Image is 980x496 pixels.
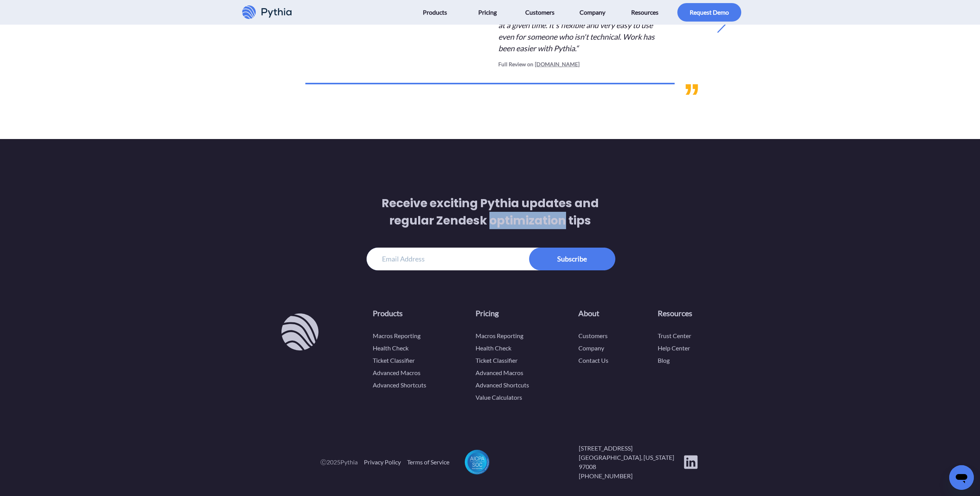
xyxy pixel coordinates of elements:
[579,453,683,471] p: [GEOGRAPHIC_DATA], [US_STATE] 97008
[578,332,608,339] a: Customers
[476,381,529,389] a: Advanced Shortcuts
[658,344,690,352] a: Help Center
[373,357,415,364] a: Ticket Classifier
[631,6,658,18] span: Resources
[658,357,670,364] a: Blog
[476,332,523,339] a: Macros Reporting
[281,313,316,350] a: Pythia
[373,308,403,318] a: Products
[579,471,683,481] a: [PHONE_NUMBER]
[579,444,683,453] p: [STREET_ADDRESS]
[478,6,497,18] span: Pricing
[373,344,409,352] a: Health Check
[476,394,522,401] a: Value Calculators
[949,465,974,490] iframe: Button to launch messaging window
[367,194,614,248] h3: Receive exciting Pythia updates and regular Zendesk optimization tips
[580,6,605,18] span: Company
[578,308,599,318] a: About
[373,369,420,376] a: Advanced Macros
[407,457,449,467] a: Terms of Service
[476,369,523,376] a: Advanced Macros
[476,357,518,364] a: Ticket Classifier
[578,357,608,364] a: Contact Us
[658,308,692,318] a: Resources
[525,6,554,18] span: Customers
[373,332,420,339] a: Macros Reporting
[465,450,489,474] a: Pythia is SOC 2 compliant and continuously monitors its security
[364,457,401,467] a: Privacy Policy
[476,308,499,318] a: Pricing
[476,344,511,352] a: Health Check
[498,60,533,68] p: Full Review on
[373,381,426,389] a: Advanced Shortcuts
[533,60,580,68] a: [DOMAIN_NAME]
[423,6,447,18] span: Products
[320,457,358,467] span: Ⓒ 2025 Pythia
[578,344,604,352] a: Company
[658,332,691,339] a: Trust Center
[367,248,614,270] input: Email Address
